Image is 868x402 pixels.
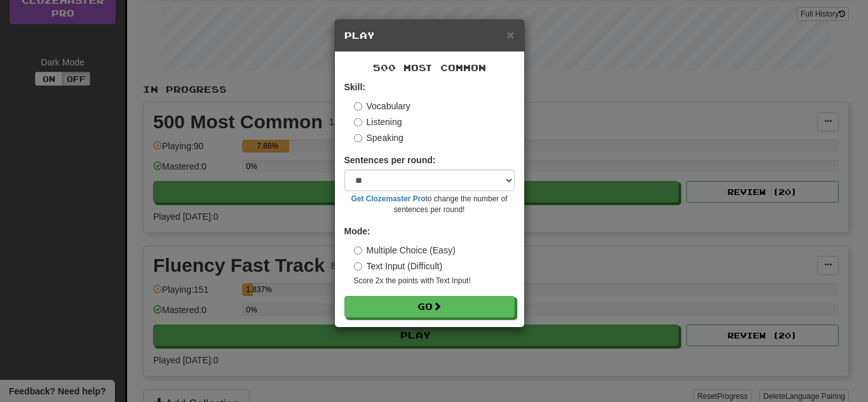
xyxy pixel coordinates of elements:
small: Score 2x the points with Text Input ! [354,276,515,286]
input: Speaking [354,134,362,142]
span: 500 Most Common [373,62,486,73]
small: to change the number of sentences per round! [344,194,515,215]
strong: Skill: [344,82,365,92]
button: Close [506,28,514,41]
label: Speaking [354,131,403,144]
button: Go [344,296,515,318]
label: Multiple Choice (Easy) [354,244,456,257]
label: Sentences per round: [344,154,436,166]
a: Get Clozemaster Pro [351,194,426,203]
h5: Play [344,29,515,42]
input: Text Input (Difficult) [354,262,362,271]
label: Listening [354,116,402,128]
span: × [506,27,514,42]
label: Vocabulary [354,100,410,112]
label: Text Input (Difficult) [354,260,443,272]
input: Vocabulary [354,102,362,111]
input: Multiple Choice (Easy) [354,246,362,255]
strong: Mode: [344,226,370,236]
input: Listening [354,118,362,126]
